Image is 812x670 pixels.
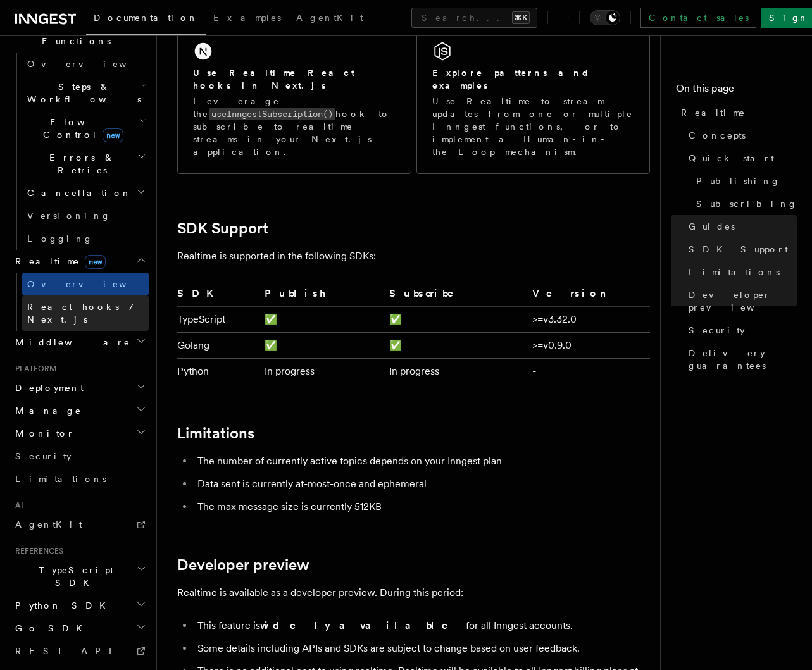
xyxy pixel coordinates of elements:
[527,333,650,359] td: >=v0.9.0
[10,331,149,354] button: Middleware
[10,559,149,594] button: TypeScript SDK
[676,81,797,101] h4: On this page
[22,75,149,111] button: Steps & Workflows
[22,53,149,75] a: Overview
[22,151,137,177] span: Errors & Retries
[27,302,139,325] span: React hooks / Next.js
[22,111,149,146] button: Flow Controlnew
[15,451,72,461] span: Security
[696,175,780,187] span: Publishing
[691,192,797,215] a: Subscribing
[177,285,259,307] th: SDK
[15,646,123,656] span: REST API
[177,425,254,442] a: Limitations
[684,147,797,170] a: Quick start
[689,288,797,314] span: Developer preview
[689,243,788,256] span: SDK Support
[676,101,797,124] a: Realtime
[10,594,149,617] button: Python SDK
[416,23,651,174] a: Explore patterns and examplesUse Realtime to stream updates from one or multiple Inngest function...
[10,445,149,468] a: Security
[209,108,335,120] code: useInngestSubscription()
[193,95,396,158] p: Leverage the hook to subscribe to realtime streams in your Next.js application.
[27,211,111,221] span: Versioning
[22,295,149,331] a: React hooks / Next.js
[194,475,650,493] li: Data sent is currently at-most-once and ephemeral
[259,307,385,333] td: ✅
[527,285,650,307] th: Version
[194,498,650,516] li: The max message size is currently 512KB
[10,364,57,374] span: Platform
[10,250,149,273] button: Realtimenew
[177,333,259,359] td: Golang
[206,4,289,34] a: Examples
[684,124,797,147] a: Concepts
[259,333,385,359] td: ✅
[590,10,620,25] button: Toggle dark mode
[15,519,82,530] span: AgentKit
[684,238,797,261] a: SDK Support
[681,106,746,119] span: Realtime
[10,564,137,589] span: TypeScript SDK
[27,279,158,289] span: Overview
[684,342,797,377] a: Delivery guarantees
[15,474,106,484] span: Limitations
[384,307,527,333] td: ✅
[432,95,635,158] p: Use Realtime to stream updates from one or multiple Inngest functions, or to implement a Human-in...
[194,617,650,635] li: This feature is for all Inngest accounts.
[22,204,149,227] a: Versioning
[684,283,797,319] a: Developer preview
[27,233,93,244] span: Logging
[22,182,149,204] button: Cancellation
[10,53,149,250] div: Inngest Functions
[689,152,774,164] span: Quick start
[684,319,797,342] a: Security
[177,23,411,174] a: Use Realtime React hooks in Next.jsLeverage theuseInngestSubscription()hook to subscribe to realt...
[689,347,797,372] span: Delivery guarantees
[384,359,527,385] td: In progress
[194,640,650,657] li: Some details including APIs and SDKs are subject to change based on user feedback.
[296,13,363,23] span: AgentKit
[22,146,149,182] button: Errors & Retries
[22,227,149,250] a: Logging
[10,382,84,394] span: Deployment
[259,285,385,307] th: Publish
[10,422,149,445] button: Monitor
[10,599,113,612] span: Python SDK
[689,129,746,142] span: Concepts
[689,266,780,278] span: Limitations
[85,255,106,269] span: new
[689,324,745,337] span: Security
[384,333,527,359] td: ✅
[684,215,797,238] a: Guides
[177,247,650,265] p: Realtime is supported in the following SDKs:
[27,59,158,69] span: Overview
[684,261,797,283] a: Limitations
[259,359,385,385] td: In progress
[10,617,149,640] button: Go SDK
[10,336,130,349] span: Middleware
[86,4,206,35] a: Documentation
[691,170,797,192] a: Publishing
[22,273,149,295] a: Overview
[411,8,537,28] button: Search...⌘K
[689,220,735,233] span: Guides
[103,128,123,142] span: new
[10,640,149,662] a: REST API
[260,619,466,631] strong: widely available
[193,66,396,92] h2: Use Realtime React hooks in Next.js
[10,500,23,511] span: AI
[10,273,149,331] div: Realtimenew
[696,197,797,210] span: Subscribing
[22,80,141,106] span: Steps & Workflows
[289,4,371,34] a: AgentKit
[10,427,75,440] span: Monitor
[10,376,149,399] button: Deployment
[432,66,635,92] h2: Explore patterns and examples
[10,546,63,556] span: References
[512,11,530,24] kbd: ⌘K
[10,468,149,490] a: Limitations
[10,399,149,422] button: Manage
[177,584,650,602] p: Realtime is available as a developer preview. During this period:
[10,513,149,536] a: AgentKit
